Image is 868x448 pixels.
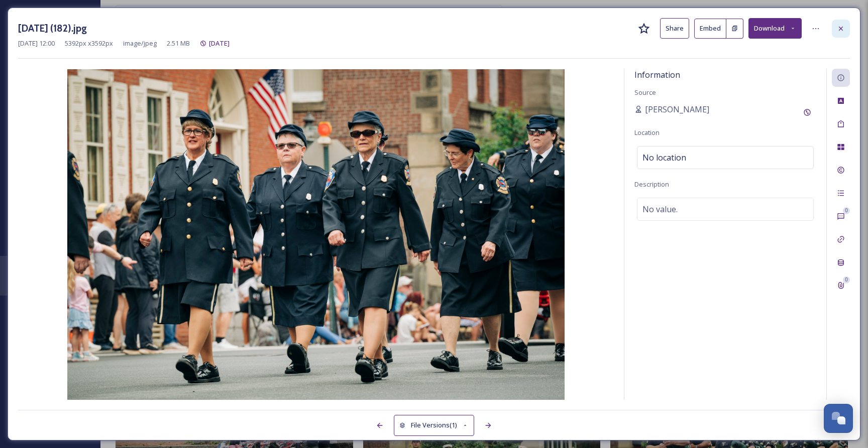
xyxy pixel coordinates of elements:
[843,276,850,283] div: 0
[634,69,680,80] span: Information
[123,39,157,48] span: image/jpeg
[65,39,113,48] span: 5392 px x 3592 px
[18,39,55,48] span: [DATE] 12:00
[18,69,614,400] img: Separation%20Day%202025%20(182).jpg
[642,203,678,215] span: No value.
[634,128,660,137] span: Location
[634,180,669,189] span: Description
[748,18,802,39] button: Download
[660,18,689,39] button: Share
[694,19,726,39] button: Embed
[843,207,850,214] div: 0
[209,39,230,48] span: [DATE]
[642,152,686,164] span: No location
[824,404,853,433] button: Open Chat
[645,103,709,115] span: [PERSON_NAME]
[167,39,190,48] span: 2.51 MB
[394,415,474,435] button: File Versions(1)
[18,21,87,36] h3: [DATE] (182).jpg
[634,88,656,97] span: Source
